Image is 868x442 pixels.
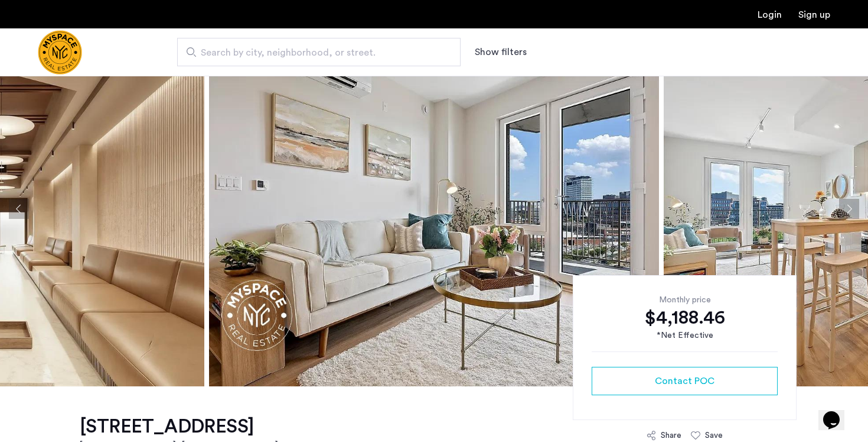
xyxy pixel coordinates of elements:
div: Save [705,430,723,441]
a: Registration [798,10,830,20]
a: Login [758,10,782,20]
div: *Net Effective [592,330,778,342]
img: logo [38,30,82,75]
div: $4,188.46 [592,306,778,330]
input: Apartment Search [177,38,461,66]
button: Next apartment [839,199,859,219]
div: Monthly price [592,294,778,306]
a: Cazamio Logo [38,30,82,75]
div: Share [661,430,681,441]
button: button [592,367,778,395]
h1: [STREET_ADDRESS] [80,415,307,438]
iframe: chat widget [818,395,856,430]
img: apartment [209,31,659,386]
span: Contact POC [655,374,714,388]
button: Previous apartment [9,199,29,219]
span: Search by city, neighborhood, or street. [201,46,428,60]
button: Show or hide filters [475,45,527,59]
